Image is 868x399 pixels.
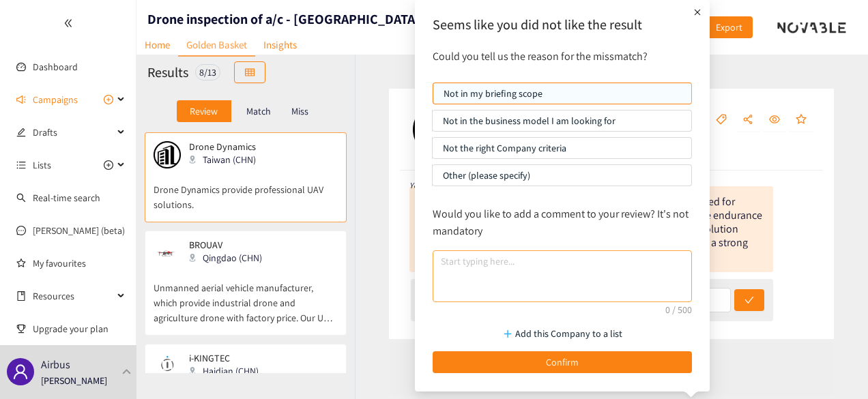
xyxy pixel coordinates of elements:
[409,186,773,272] div: Their Sentinel and designed for versatile missions including inspection and reconnaissance. The e...
[12,364,29,380] span: user
[189,250,270,265] div: Qingdao (CHN)
[154,353,181,380] img: Snapshot of the company's website
[16,324,26,334] span: trophy
[33,224,125,237] a: [PERSON_NAME] (beta)
[147,63,188,82] h2: Results
[443,138,681,158] p: Not the right Company criteria
[716,20,742,35] span: Export
[744,295,754,306] span: check
[444,83,681,104] p: Not in my briefing scope
[709,109,734,131] button: tag
[16,95,26,104] span: sound
[33,61,78,73] a: Dashboard
[189,364,267,379] div: Haidian (CHN)
[154,239,181,267] img: Snapshot of the company's website
[63,18,73,28] span: double-left
[234,61,265,83] button: table
[147,10,420,29] h1: Drone inspection of a/c - [GEOGRAPHIC_DATA]
[178,34,255,57] a: Golden Basket
[789,109,813,131] button: star
[800,334,868,399] iframe: Chat Widget
[413,102,467,157] img: Company Logo
[16,128,26,137] span: edit
[41,356,70,373] p: Airbus
[33,151,51,179] span: Lists
[104,95,113,104] span: plus-circle
[16,160,26,170] span: unordered-list
[515,326,622,341] p: Add this Company to a list
[291,106,308,117] p: Miss
[189,353,259,364] p: i-KINGTEC
[154,168,338,212] p: Drone Dynamics provide professional UAV solutions.
[433,205,692,239] p: Would you like to add a comment to your review? It's not mandatory
[246,106,271,117] p: Match
[742,114,753,126] span: share-alt
[796,114,807,126] span: star
[443,110,681,131] p: Not in the business model I am looking for
[190,106,218,117] p: Review
[33,86,78,113] span: Campaigns
[189,152,264,167] div: Taiwan (CHN)
[426,48,699,65] p: Could you tell us the reason for the missmatch?
[33,250,126,277] a: My favourites
[33,119,113,146] span: Drafts
[769,114,780,126] span: eye
[104,160,113,170] span: plus-circle
[189,239,262,250] p: BROUAV
[245,68,255,78] span: table
[691,16,753,38] button: downloadExport
[409,180,494,190] i: Your Novable Expert says
[433,351,692,373] button: Confirm
[33,192,100,204] a: Real-time search
[433,323,692,344] button: Add this Company to a list
[443,165,681,186] p: Other (please specify)
[736,109,760,131] button: share-alt
[136,34,178,55] a: Home
[154,141,181,168] img: Snapshot of the company's website
[189,141,256,152] p: Drone Dynamics
[716,114,727,126] span: tag
[33,282,113,310] span: Resources
[546,355,579,370] span: Confirm
[154,267,338,325] p: Unmanned aerial vehicle manufacturer, which provide industrial drone and agriculture drone with f...
[41,373,107,388] p: [PERSON_NAME]
[691,5,704,19] span: plus
[433,15,692,34] h2: Seems like you did not like the result
[762,109,787,131] button: eye
[195,64,220,80] div: 8 / 13
[734,289,764,311] button: check
[16,291,26,301] span: book
[255,34,305,55] a: Insights
[409,338,450,359] h6: Website
[33,315,126,342] span: Upgrade your plan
